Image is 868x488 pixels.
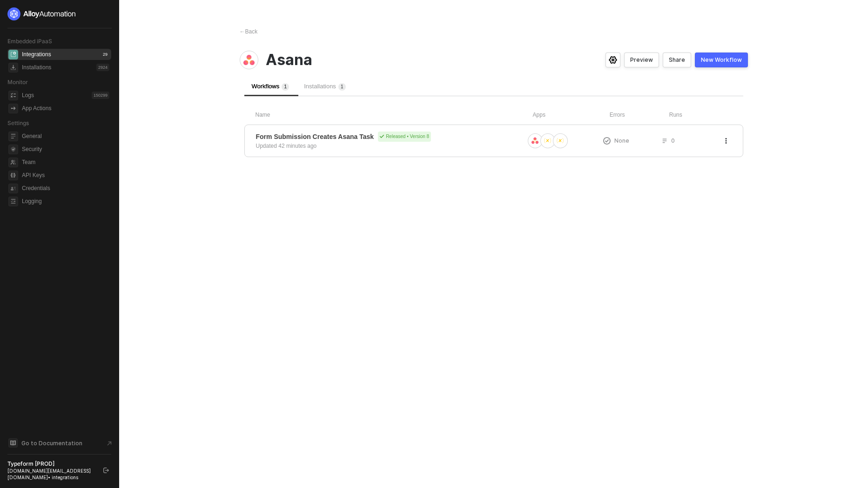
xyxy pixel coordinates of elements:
span: credentials [8,184,18,193]
span: icon-app-actions [8,104,18,113]
div: [DOMAIN_NAME][EMAIL_ADDRESS][DOMAIN_NAME] • integrations [7,468,95,481]
span: installations [8,63,18,73]
span: Security [22,144,109,155]
span: team [8,158,18,167]
span: Go to Documentation [21,439,82,447]
span: Form Submission Creates Asana Task [256,132,374,141]
img: icon [532,137,538,144]
span: security [8,145,18,154]
div: Errors [610,111,669,119]
span: icon-settings [609,56,617,64]
span: icon-exclamation [603,137,611,145]
div: Updated 42 minutes ago [256,142,317,150]
span: API Keys [22,170,109,181]
div: Released • Version 8 [378,132,431,142]
span: Logging [22,196,109,207]
sup: 1 [338,83,346,91]
span: Installations [304,83,346,90]
div: Installations [22,64,51,72]
span: None [614,137,629,145]
button: Preview [624,53,659,67]
span: ← [240,28,245,35]
div: Apps [533,111,610,119]
span: documentation [8,438,18,448]
span: integrations [8,50,18,59]
img: icon [544,137,551,144]
span: Monitor [7,79,28,86]
div: 150299 [92,92,109,99]
span: General [22,131,109,142]
span: 1 [284,84,287,89]
div: Logs [22,92,34,99]
span: Workflows [252,83,289,90]
img: integration-icon [243,54,255,66]
button: Share [663,53,691,67]
span: Asana [266,51,312,69]
div: New Workflow [701,56,742,64]
img: icon [557,137,564,144]
span: document-arrow [105,439,114,448]
span: logout [103,468,109,473]
div: Preview [630,56,653,64]
div: Runs [669,111,732,119]
div: Share [669,56,685,64]
span: 1 [341,84,343,89]
span: Team [22,157,109,168]
span: Credentials [22,183,109,194]
span: icon-list [662,138,667,144]
span: api-key [8,171,18,180]
button: New Workflow [695,53,748,67]
span: logging [8,197,18,206]
div: Integrations [22,51,51,59]
div: 2924 [96,64,109,71]
span: 0 [671,137,675,145]
div: 29 [101,51,109,58]
div: Name [256,111,533,119]
a: Knowledge Base [7,437,112,448]
span: general [8,132,18,141]
img: logo [7,7,76,20]
div: App Actions [22,105,51,112]
span: Embedded iPaaS [7,38,52,45]
span: Settings [7,119,29,126]
div: Back [240,28,258,36]
a: logo [7,7,111,20]
div: Typeform [PROD] [7,460,95,468]
span: icon-logs [8,91,18,100]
